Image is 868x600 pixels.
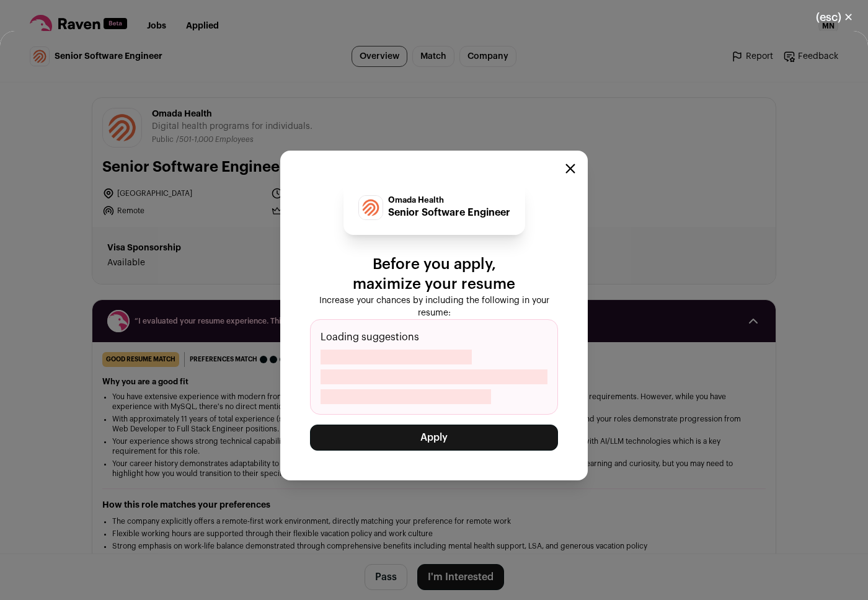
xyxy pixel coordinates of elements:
div: Loading suggestions [310,319,558,415]
p: Omada Health [388,195,510,205]
button: Close modal [565,164,575,174]
img: 41325b23b7b99c32c4ba91628c28a1334443c2c0878ce735f0622d089c2f0dba.png [359,196,383,219]
p: Before you apply, maximize your resume [310,255,558,294]
p: Senior Software Engineer [388,205,510,220]
button: Apply [310,425,558,451]
button: Close modal [801,4,868,31]
p: Increase your chances by including the following in your resume: [310,294,558,319]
